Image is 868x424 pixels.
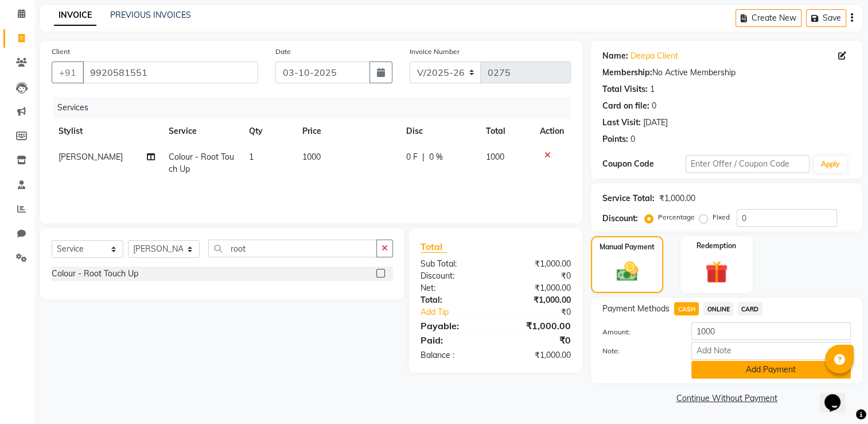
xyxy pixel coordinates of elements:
[496,258,579,270] div: ₹1,000.00
[162,118,242,144] th: Service
[602,192,655,205] div: Service Total:
[52,47,70,57] label: Client
[412,306,509,318] a: Add Tip
[820,378,857,413] iframe: chat widget
[54,5,96,26] a: INVOICE
[650,83,655,95] div: 1
[496,319,579,333] div: ₹1,000.00
[602,213,638,225] div: Discount:
[422,151,425,163] span: |
[421,241,447,253] span: Total
[52,118,162,144] th: Stylist
[703,302,733,315] span: ONLINE
[496,349,579,361] div: ₹1,000.00
[496,333,579,347] div: ₹0
[399,118,479,144] th: Disc
[412,333,496,347] div: Paid:
[242,118,295,144] th: Qty
[691,361,851,379] button: Add Payment
[696,241,736,251] label: Redemption
[602,67,851,79] div: No Active Membership
[594,327,682,337] label: Amount:
[412,258,496,270] div: Sub Total:
[738,302,762,315] span: CARD
[53,97,579,118] div: Services
[674,302,699,315] span: CASH
[659,192,695,205] div: ₹1,000.00
[602,100,649,112] div: Card on file:
[295,118,399,144] th: Price
[691,322,851,340] input: Amount
[412,270,496,282] div: Discount:
[83,61,258,83] input: Search by Name/Mobile/Email/Code
[406,151,418,163] span: 0 F
[630,50,678,62] a: Deepa Client
[412,319,496,333] div: Payable:
[602,67,652,79] div: Membership:
[496,270,579,282] div: ₹0
[610,259,645,284] img: _cash.svg
[602,303,670,315] span: Payment Methods
[479,118,534,144] th: Total
[52,61,84,83] button: +91
[169,152,234,174] span: Colour - Root Touch Up
[510,306,580,318] div: ₹0
[302,152,321,162] span: 1000
[602,50,628,62] div: Name:
[412,294,496,306] div: Total:
[602,83,648,95] div: Total Visits:
[110,10,191,20] a: PREVIOUS INVOICES
[412,282,496,294] div: Net:
[594,346,682,356] label: Note:
[643,117,668,129] div: [DATE]
[686,155,809,173] input: Enter Offer / Coupon Code
[52,268,138,280] div: Colour - Root Touch Up
[735,9,801,27] button: Create New
[412,349,496,361] div: Balance :
[59,152,123,162] span: [PERSON_NAME]
[496,294,579,306] div: ₹1,000.00
[593,392,860,404] a: Continue Without Payment
[814,156,847,173] button: Apply
[806,9,846,27] button: Save
[249,152,254,162] span: 1
[630,133,635,145] div: 0
[533,118,571,144] th: Action
[429,151,443,163] span: 0 %
[275,47,291,57] label: Date
[208,240,377,257] input: Search or Scan
[496,282,579,294] div: ₹1,000.00
[486,152,504,162] span: 1000
[691,342,851,360] input: Add Note
[602,158,685,170] div: Coupon Code
[602,117,641,129] div: Last Visit:
[602,133,628,145] div: Points:
[698,258,735,286] img: _gift.svg
[713,212,730,222] label: Fixed
[652,100,656,112] div: 0
[658,212,695,222] label: Percentage
[410,47,460,57] label: Invoice Number
[600,242,655,252] label: Manual Payment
